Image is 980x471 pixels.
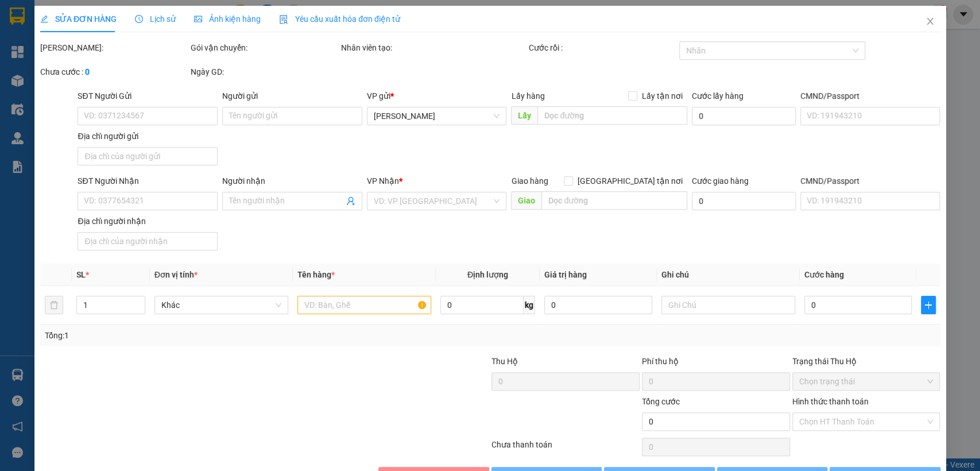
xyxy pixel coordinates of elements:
div: Chưa thanh toán [490,438,641,458]
span: Đơn vị tính [154,270,197,279]
input: Cước giao hàng [692,192,796,210]
span: [GEOGRAPHIC_DATA] tận nơi [573,175,687,187]
input: Cước lấy hàng [692,107,796,125]
span: plus [921,300,935,310]
button: plus [921,296,935,314]
div: SĐT Người Gửi [78,90,218,102]
input: Dọc đường [541,191,687,210]
label: Cước giao hàng [692,176,749,186]
div: [PERSON_NAME]: [40,41,188,54]
span: Lê Đại Hành [374,107,500,125]
span: Lấy tận nơi [637,90,687,102]
span: SỬA ĐƠN HÀNG [40,14,117,24]
span: Chọn trạng thái [799,373,933,390]
div: Người nhận [222,175,362,187]
input: Dọc đường [537,106,687,125]
span: Định lượng [467,270,508,279]
b: 0 [85,67,90,76]
div: Cước rồi : [529,41,677,54]
span: Cước hàng [804,270,843,279]
label: Cước lấy hàng [692,91,743,101]
span: Giao [511,191,541,210]
span: Giá trị hàng [544,270,587,279]
div: Tổng: 1 [45,329,379,342]
span: Giao hàng [511,176,548,186]
span: VP Nhận [367,176,399,186]
div: Gói vận chuyển: [191,41,339,54]
div: CMND/Passport [800,90,940,102]
span: Tên hàng [297,270,335,279]
th: Ghi chú [656,264,799,286]
span: Ảnh kiện hàng [194,14,261,24]
div: Người gửi [222,90,362,102]
div: Ngày GD: [191,65,339,78]
input: Ghi Chú [661,296,795,314]
span: SL [76,270,86,279]
div: Trạng thái Thu Hộ [792,355,940,368]
div: Phí thu hộ [641,355,789,372]
div: Địa chỉ người gửi [78,130,218,142]
div: Địa chỉ người nhận [78,215,218,227]
span: Thu Hộ [491,357,517,366]
span: kg [524,296,535,314]
button: Close [913,6,946,38]
input: Địa chỉ của người nhận [78,232,218,250]
span: Khác [161,296,281,314]
div: SĐT Người Nhận [78,175,218,187]
span: Lịch sử [135,14,176,24]
span: edit [40,15,48,23]
div: Nhân viên tạo: [341,41,526,54]
button: delete [45,296,63,314]
span: Yêu cầu xuất hóa đơn điện tử [279,14,400,24]
input: Địa chỉ của người gửi [78,147,218,165]
span: picture [194,15,202,23]
div: CMND/Passport [800,175,940,187]
span: user-add [346,196,355,206]
span: Lấy [511,106,537,125]
input: VD: Bàn, Ghế [297,296,431,314]
span: close [925,17,934,26]
span: clock-circle [135,15,143,23]
img: icon [279,15,288,24]
div: Chưa cước : [40,65,188,78]
div: VP gửi [367,90,507,102]
span: Tổng cước [641,397,679,406]
label: Hình thức thanh toán [792,397,868,406]
span: Lấy hàng [511,91,544,101]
